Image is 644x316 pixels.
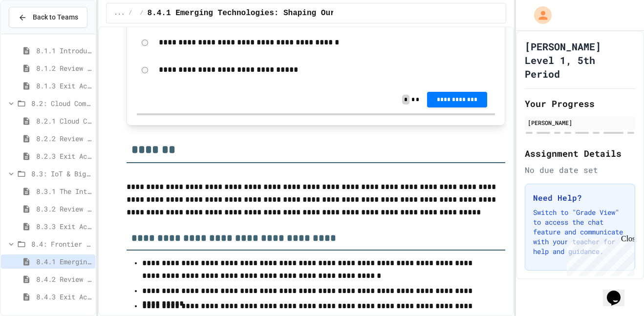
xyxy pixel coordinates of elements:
span: / [129,9,132,17]
span: ... [114,9,125,17]
button: Back to Teams [9,7,87,28]
span: Back to Teams [33,12,78,22]
span: 8.4.2 Review - Emerging Technologies: Shaping Our Digital Future [36,274,91,284]
span: 8.1.3 Exit Activity - AI Detective [36,81,91,91]
p: Switch to "Grade View" to access the chat feature and communicate with your teacher for help and ... [533,208,627,256]
div: Chat with us now!Close [4,4,67,62]
iframe: chat widget [563,234,634,276]
iframe: chat widget [603,277,634,306]
h2: Assignment Details [525,147,635,160]
span: 8.4.1 Emerging Technologies: Shaping Our Digital Future [36,256,91,267]
div: No due date set [525,164,635,176]
span: 8.1.2 Review - Introduction to Artificial Intelligence [36,63,91,73]
span: 8.2.1 Cloud Computing: Transforming the Digital World [36,116,91,126]
span: 8.4: Frontier Tech Spotlight [31,239,91,249]
span: 8.4.1 Emerging Technologies: Shaping Our Digital Future [148,7,406,19]
h2: Your Progress [525,97,635,110]
span: 8.3.3 Exit Activity - IoT Data Detective Challenge [36,221,91,232]
span: 8.2.3 Exit Activity - Cloud Service Detective [36,151,91,161]
h3: Need Help? [533,192,627,204]
div: [PERSON_NAME] [528,118,632,127]
span: 8.3.2 Review - The Internet of Things and Big Data [36,204,91,214]
span: / [140,9,143,17]
div: My Account [524,4,554,26]
span: 8.1.1 Introduction to Artificial Intelligence [36,45,91,56]
span: 8.2.2 Review - Cloud Computing [36,133,91,144]
span: 8.4.3 Exit Activity - Future Tech Challenge [36,292,91,302]
h1: [PERSON_NAME] Level 1, 5th Period [525,40,635,81]
span: 8.3.1 The Internet of Things and Big Data: Our Connected Digital World [36,186,91,196]
span: 8.2: Cloud Computing [31,98,91,108]
span: 8.3: IoT & Big Data [31,169,91,179]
